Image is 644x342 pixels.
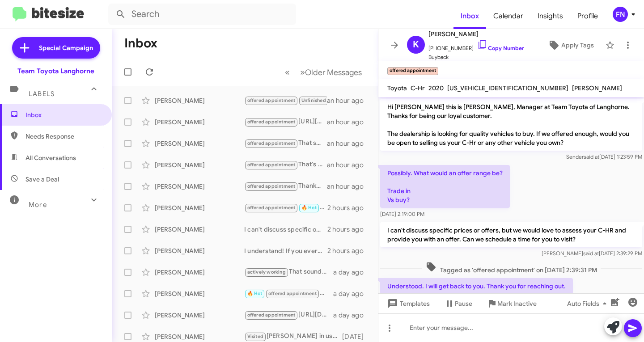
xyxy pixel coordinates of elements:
span: Apply Tags [561,37,594,53]
small: offered appointment [387,67,438,75]
p: Understood. I will get back to you. Thank you for reaching out. [380,278,573,294]
span: [PERSON_NAME] [428,29,524,39]
span: Labels [29,90,55,98]
div: [PERSON_NAME] [155,118,244,127]
button: Mark Inactive [479,296,544,312]
span: « [285,67,290,78]
div: [PERSON_NAME] [155,268,244,277]
div: an hour ago [327,139,371,148]
div: [PERSON_NAME] [155,139,244,148]
a: Copy Number [477,45,524,51]
p: Hi [PERSON_NAME] this is [PERSON_NAME], Manager at Team Toyota of Langhorne. Thanks for being our... [380,99,642,151]
div: an hour ago [327,96,371,105]
div: Thanks, we are saving up each week, do all sales require a deposit as cash down? (My first Coroll... [244,181,327,191]
span: All Conversations [25,153,76,162]
span: [DATE] 2:19:00 PM [380,211,424,217]
span: » [300,67,305,78]
span: offered appointment [247,162,296,168]
span: Toyota [387,84,407,92]
p: Possibly. What would an offer range be? Trade in Vs buy? [380,165,510,208]
span: Templates [386,296,430,312]
a: Calendar [486,3,530,29]
span: Save a Deal [25,175,59,184]
span: More [29,201,47,209]
span: Tagged as 'offered appointment' on [DATE] 2:39:31 PM [422,262,601,274]
div: [PERSON_NAME] [155,225,244,234]
span: offered appointment [247,312,296,318]
div: That sounds great! I'll make sure we're ready for your visit at 10am to discuss the Highlander. L... [244,267,333,277]
div: an hour ago [327,118,371,127]
div: I understand! If you ever reconsider or have any questions in the future, feel free to reach out.... [244,246,327,255]
div: 2 hours ago [327,246,371,255]
span: Needs Response [25,132,102,141]
span: Auto Fields [567,296,610,312]
span: offered appointment [247,205,296,211]
p: I can't discuss specific prices or offers, but we would love to assess your C-HR and provide you ... [380,222,642,247]
a: Profile [570,3,605,29]
span: said at [583,250,599,257]
a: Insights [530,3,570,29]
div: Sounds good! [244,203,327,213]
span: offered appointment [247,97,296,103]
span: Pause [455,296,472,312]
div: [PERSON_NAME] in used cars [244,331,342,342]
button: Previous [280,63,295,81]
div: an hour ago [327,182,371,191]
span: Sender [DATE] 1:23:59 PM [566,153,642,160]
div: [DATE] [342,332,371,341]
div: a day ago [333,268,371,277]
div: [URL][DOMAIN_NAME] [244,310,333,320]
div: a day ago [333,289,371,298]
div: [PERSON_NAME] [155,311,244,320]
div: That's great to hear! Let's schedule a time for you to bring in your vehicle for an evaluation. W... [244,160,327,170]
a: Special Campaign [12,37,100,59]
div: 2 hours ago [327,225,371,234]
div: Team Toyota Langhorne [17,67,94,76]
span: 🔥 Hot [301,205,317,211]
span: Mark Inactive [497,296,537,312]
div: [PERSON_NAME] [155,160,244,169]
div: Understood. I will get back to you. Thank you for reaching out. [244,95,327,106]
span: C-Hr [411,84,425,92]
span: [US_VEHICLE_IDENTIFICATION_NUMBER] [447,84,568,92]
span: [PERSON_NAME] [572,84,622,92]
span: Visited [247,334,263,339]
div: [URL][DOMAIN_NAME] [244,117,327,127]
span: [PERSON_NAME] [DATE] 2:39:29 PM [542,250,642,257]
span: Inbox [25,110,102,119]
span: Older Messages [305,68,362,77]
span: Buyback [428,53,524,62]
a: Inbox [453,3,486,29]
nav: Page navigation example [280,63,367,81]
span: offered appointment [268,291,317,296]
div: I can't discuss specific offers, but I can assure you we’re interested in quality vehicles. Why n... [244,225,327,234]
div: FN [613,7,628,22]
button: Next [295,63,367,81]
div: 2 hours ago [327,203,371,212]
span: said at [584,153,599,160]
div: That sounds like a great vehicle! We would love to discuss the possibility of buying your 2025 Ac... [244,138,327,148]
span: Special Campaign [39,43,93,52]
span: [PHONE_NUMBER] [428,39,524,53]
div: [PERSON_NAME] [155,289,244,298]
h1: Inbox [124,36,157,51]
div: [PERSON_NAME] [155,182,244,191]
span: K [413,38,419,52]
button: Apply Tags [540,37,601,53]
span: offered appointment [247,140,296,146]
div: [PERSON_NAME] [155,246,244,255]
input: Search [108,4,296,25]
div: [PERSON_NAME] [155,96,244,105]
div: an hour ago [327,160,371,169]
span: Unfinished [301,97,326,103]
span: 2020 [428,84,444,92]
span: offered appointment [247,119,296,125]
div: a day ago [333,311,371,320]
span: actively working [247,269,286,275]
button: FN [605,7,634,22]
button: Auto Fields [560,296,617,312]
